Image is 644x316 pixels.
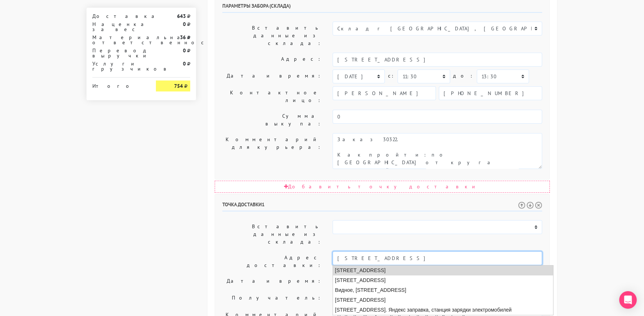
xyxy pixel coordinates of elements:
[333,86,436,100] input: Имя
[180,34,186,41] strong: 36
[333,305,553,315] li: [STREET_ADDRESS]. Яндекс заправка, станция зарядки электромобилей
[333,133,542,169] textarea: Как пройти: по [GEOGRAPHIC_DATA] от круга второй поворот во двор. Серые ворота с калиткой между а...
[217,275,327,289] label: Дата и время:
[333,266,553,275] li: [STREET_ADDRESS]
[183,60,186,67] strong: 0
[87,61,150,71] div: Услуги грузчиков
[87,14,150,19] div: Доставка
[217,110,327,130] label: Сумма выкупа:
[183,47,186,54] strong: 0
[92,80,145,89] div: Итого
[177,13,186,19] strong: 643
[333,285,553,295] li: Видное, [STREET_ADDRESS]
[87,48,150,58] div: Перевод выручки
[333,295,553,305] li: [STREET_ADDRESS]
[453,69,474,82] label: до:
[183,21,186,27] strong: 0
[215,181,550,193] div: Добавить точку доставки
[217,86,327,107] label: Контактное лицо:
[222,202,542,211] h6: Точка доставки
[619,291,637,309] div: Open Intercom Messenger
[217,69,327,83] label: Дата и время:
[222,3,542,13] h6: Параметры забора (склада)
[217,53,327,67] label: Адрес:
[217,22,327,50] label: Вставить данные из склада:
[333,275,553,285] li: [STREET_ADDRESS]
[262,201,265,208] span: 1
[174,83,183,89] strong: 754
[217,220,327,248] label: Вставить данные из склада:
[217,133,327,169] label: Комментарий для курьера:
[87,35,150,45] div: Материальная ответственность
[439,86,542,100] input: Телефон
[87,22,150,32] div: Наценка за вес
[217,291,327,305] label: Получатель:
[217,251,327,272] label: Адрес доставки:
[388,69,395,82] label: c:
